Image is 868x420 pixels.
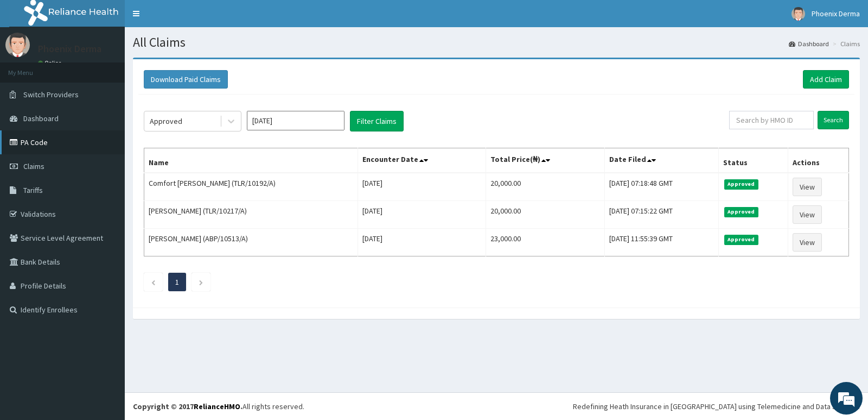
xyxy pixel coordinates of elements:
span: Approved [724,179,758,189]
td: [DATE] [358,201,486,229]
div: Redefining Heath Insurance in [GEOGRAPHIC_DATA] using Telemedicine and Data Science! [573,401,860,412]
td: Comfort [PERSON_NAME] (TLR/10192/A) [144,173,358,201]
span: Approved [724,235,758,245]
a: Online [38,59,64,67]
th: Date Filed [604,148,719,173]
span: Dashboard [23,114,59,123]
footer: All rights reserved. [125,392,868,420]
a: Previous page [151,277,156,287]
button: Filter Claims [350,111,404,131]
img: User Image [5,33,30,57]
th: Encounter Date [358,148,486,173]
strong: Copyright © 2017 . [133,402,242,411]
textarea: Type your message and hit 'Enter' [5,297,207,335]
input: Search [818,111,849,129]
td: [DATE] 07:15:22 GMT [604,201,719,229]
td: [DATE] 07:18:48 GMT [604,173,719,201]
td: [PERSON_NAME] (ABP/10513/A) [144,229,358,256]
div: Approved [150,116,182,127]
li: Claims [830,39,860,48]
td: [DATE] 11:55:39 GMT [604,229,719,256]
img: User Image [792,7,805,21]
a: RelianceHMO [194,402,240,411]
th: Total Price(₦) [486,148,604,173]
span: Tariffs [23,185,43,195]
a: Page 1 is your current page [175,277,179,287]
td: 20,000.00 [486,173,604,201]
p: Phoenix Derma [38,44,101,54]
th: Actions [788,148,849,173]
span: Claims [23,161,44,171]
td: [DATE] [358,173,486,201]
a: Next page [199,277,203,287]
span: Approved [724,207,758,217]
input: Search by HMO ID [729,111,814,129]
a: Dashboard [789,39,829,48]
th: Name [144,148,358,173]
a: View [793,233,822,252]
td: 20,000.00 [486,201,604,229]
td: [DATE] [358,229,486,256]
a: View [793,205,822,224]
th: Status [719,148,788,173]
span: Switch Providers [23,90,79,99]
img: d_794563401_company_1708531726252_794563401 [20,54,44,82]
td: 23,000.00 [486,229,604,256]
a: Add Claim [803,70,849,89]
a: View [793,178,822,196]
span: Phoenix Derma [812,9,860,18]
span: We're online! [63,137,150,247]
div: Minimize live chat window [178,5,204,32]
h1: All Claims [133,35,860,49]
td: [PERSON_NAME] (TLR/10217/A) [144,201,358,229]
input: Select Month and Year [247,111,344,130]
div: Chat with us now [56,61,182,75]
button: Download Paid Claims [144,70,228,89]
